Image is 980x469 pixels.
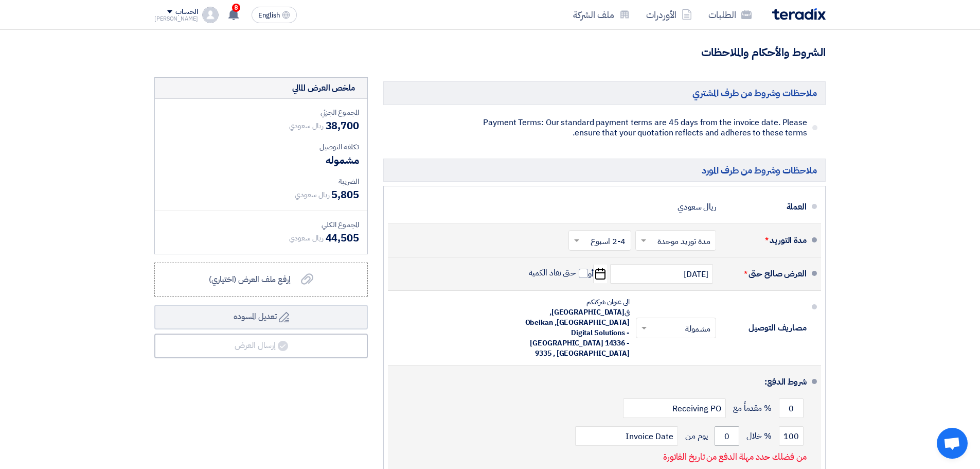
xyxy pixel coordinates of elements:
[724,316,807,340] div: مصاريف التوصيل
[383,159,826,182] h5: ملاحظات وشروط من طرف المورد
[258,12,280,19] span: English
[516,297,630,359] div: الى عنوان شركتكم في
[383,81,826,105] h5: ملاحظات وشروط من طرف المشتري
[525,307,630,359] span: [GEOGRAPHIC_DATA], [GEOGRAPHIC_DATA], Obeikan Digital Solutions - [GEOGRAPHIC_DATA] 14336 - 9335 ...
[163,176,359,187] div: الضريبة
[295,189,329,200] span: ريال سعودي
[404,370,807,394] div: شروط الدفع:
[772,8,826,20] img: Teradix logo
[163,219,359,230] div: المجموع الكلي
[163,107,359,118] div: المجموع الجزئي
[700,3,760,27] a: الطلبات
[232,4,240,12] span: 8
[779,398,804,418] input: payment-term-1
[154,334,368,358] button: إرسال العرض
[588,269,594,279] span: أو
[610,264,713,284] input: سنة-شهر-يوم
[715,426,739,446] input: payment-term-2
[331,187,359,202] span: 5,805
[292,82,355,94] div: ملخص العرض المالي
[326,152,359,168] span: مشموله
[575,426,678,446] input: payment-term-2
[326,118,359,133] span: 38,700
[289,120,324,131] span: ريال سعودي
[154,45,826,61] h3: الشروط والأحكام والملاحظات
[678,197,716,217] div: ريال سعودي
[724,262,807,286] div: العرض صالح حتى
[937,428,968,459] a: Open chat
[565,3,638,27] a: ملف الشركة
[724,228,807,253] div: مدة التوريد
[663,452,807,462] p: من فضلك حدد مهلة الدفع من تاريخ الفاتورة
[623,398,726,418] input: payment-term-2
[529,268,589,278] label: حتى نفاذ الكمية
[202,7,219,23] img: profile_test.png
[163,142,359,152] div: تكلفه التوصيل
[685,431,707,441] span: يوم من
[289,233,324,244] span: ريال سعودي
[252,7,297,23] button: English
[724,195,807,219] div: العملة
[638,3,700,27] a: الأوردرات
[209,273,291,286] span: إرفع ملف العرض (اختياري)
[779,426,804,446] input: payment-term-2
[326,230,359,246] span: 44,505
[154,16,198,22] div: [PERSON_NAME]
[175,8,198,16] div: الحساب
[746,431,772,441] span: % خلال
[469,117,807,138] span: Payment Terms: Our standard payment terms are 45 days from the invoice date. Please ensure that y...
[733,403,772,413] span: % مقدماً مع
[154,305,368,329] button: تعديل المسوده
